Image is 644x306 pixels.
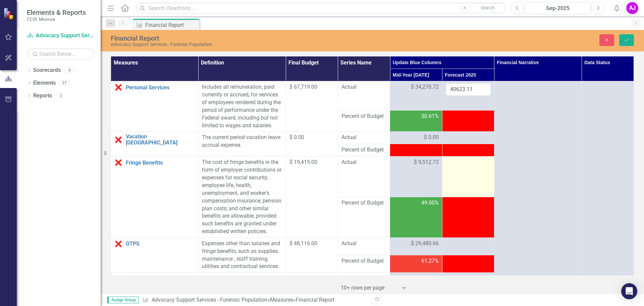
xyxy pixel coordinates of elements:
[114,159,122,167] img: Data Error
[341,83,386,91] span: Actual
[27,32,94,40] a: Advocacy Support Services - Forensic Population
[621,283,637,299] div: Open Intercom Messenger
[528,4,588,12] div: Sep-2025
[421,257,439,265] span: 61.27%
[126,134,195,145] a: Vacation [GEOGRAPHIC_DATA]
[202,240,282,270] p: Expenses other than salaries and fringe benefits, such as supplies, maintenance , staff training,...
[421,199,439,207] span: 49.00%
[152,297,267,303] a: Advocacy Support Services - Forensic Population
[289,275,304,281] span: $ 0.00
[145,21,198,29] div: Financial Report
[270,297,293,303] a: Measures
[289,240,317,247] span: $ 48,116.00
[526,2,590,14] button: Sep-2025
[126,85,195,91] a: Personal Services
[114,240,122,248] img: Data Error
[341,134,386,141] span: Actual
[27,8,86,16] span: Elements & Reports
[424,275,439,282] span: $ 0.00
[64,68,75,73] div: 6
[114,83,122,91] img: Data Error
[471,3,504,13] button: Search
[341,113,386,120] span: Percent of Budget
[341,146,386,154] span: Percent of Budget
[27,16,86,22] small: CCSI: Monroe
[142,296,367,304] div: » »
[114,275,122,283] img: Data Error
[111,42,404,47] div: Advocacy Support Services - Forensic Population
[33,92,52,100] a: Reports
[107,297,139,303] span: Assign Group
[3,8,15,19] img: ClearPoint Strategy
[55,93,66,98] div: 3
[136,2,506,14] input: Search ClearPoint...
[341,240,386,248] span: Actual
[202,159,282,235] div: The cost of fringe benefits in the form of employer contributions or expenses for social security...
[202,83,282,129] div: Includes all remuneration, paid currently or accrued, for services of employees rendered during t...
[341,257,386,265] span: Percent of Budget
[411,83,439,91] span: $ 34,270.72
[33,67,61,74] a: Scorecards
[341,159,386,166] span: Actual
[33,79,56,87] a: Elements
[289,134,304,140] span: $ 0.00
[202,134,282,149] div: The current period vacation leave accrual expense.
[414,159,439,166] span: $ 9,512.73
[202,275,282,290] div: The cost incurred to purchase, lease or rent equipment.
[126,241,195,247] a: OTPS
[481,5,495,10] span: Search
[289,159,317,165] span: $ 19,415.00
[126,160,195,166] a: Fringe Benefits
[341,275,386,282] span: Actual
[341,199,386,207] span: Percent of Budget
[421,113,439,120] span: 50.61%
[296,297,334,303] div: Financial Report
[59,80,70,86] div: 37
[111,35,404,42] div: Financial Report
[626,2,638,14] button: AJ
[424,134,439,141] span: $ 0.00
[289,84,317,90] span: $ 67,719.00
[27,48,94,60] input: Search Below...
[411,240,439,248] span: $ 29,480.66
[114,136,122,144] img: Data Error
